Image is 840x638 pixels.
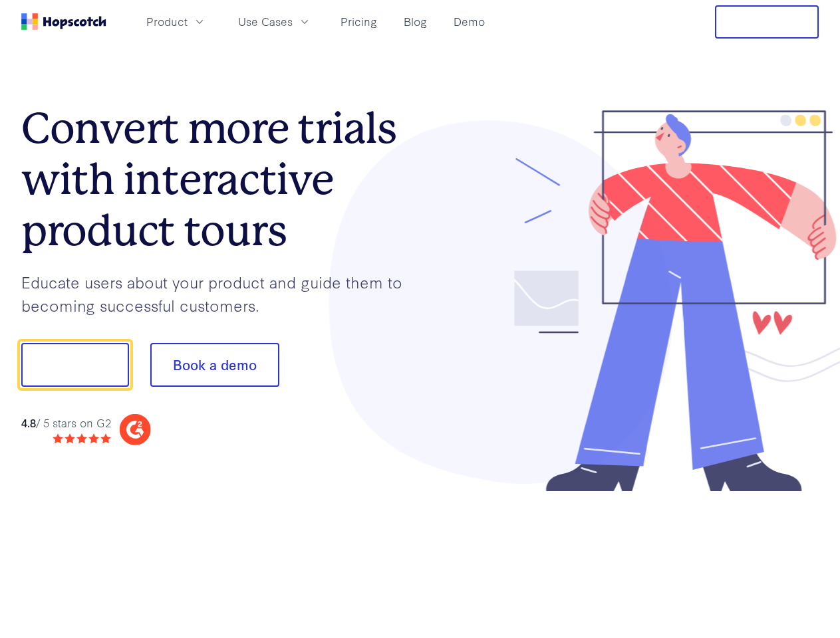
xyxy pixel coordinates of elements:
a: Pricing [335,11,382,33]
button: Product [138,11,214,33]
span: Use Cases [238,13,293,30]
div: / 5 stars on G2 [21,415,111,431]
button: Show me! [21,343,129,387]
p: Educate users about your product and guide them to becoming successful customers. [21,270,420,316]
a: Blog [398,11,432,33]
button: Book a demo [150,343,279,387]
a: Home [21,13,106,30]
strong: 4.8 [21,415,36,430]
button: Free Trial [715,5,819,39]
h1: Convert more trials with interactive product tours [21,103,420,256]
button: Use Cases [230,11,319,33]
a: Demo [448,11,490,33]
span: Product [146,13,188,30]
